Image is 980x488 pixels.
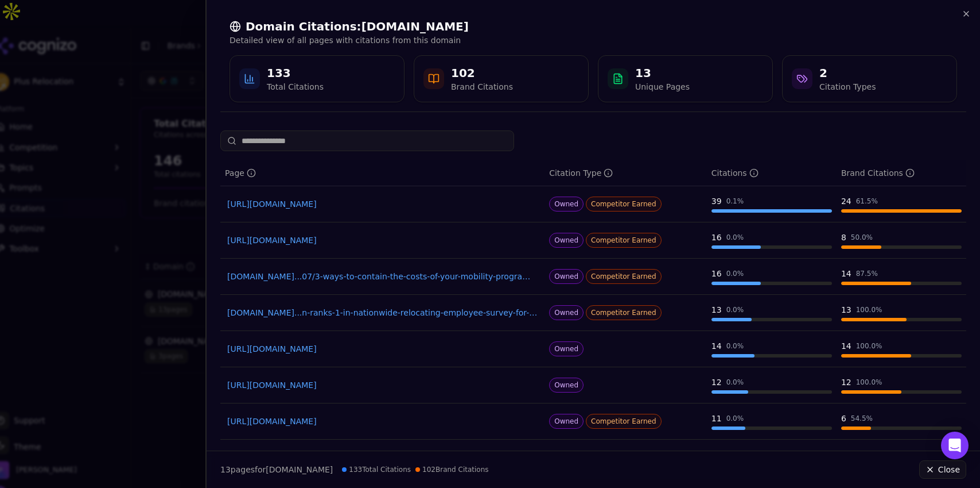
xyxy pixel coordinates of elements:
[415,465,488,474] span: 102 Brand Citations
[856,269,878,278] div: 87.5 %
[711,167,759,179] div: Citations
[227,235,538,246] a: [URL][DOMAIN_NAME]
[841,195,851,207] div: 24
[220,464,333,475] p: page s for
[635,65,690,81] div: 13
[841,376,851,388] div: 12
[227,379,538,391] a: [URL][DOMAIN_NAME]
[225,167,256,179] div: Page
[549,233,584,248] span: Owned
[726,378,744,387] div: 0.0 %
[342,465,411,474] span: 133 Total Citations
[549,197,584,212] span: Owned
[586,414,662,429] span: Competitor Earned
[549,341,584,356] span: Owned
[586,305,662,320] span: Competitor Earned
[267,65,324,81] div: 133
[841,413,846,424] div: 6
[711,413,722,424] div: 11
[841,340,851,352] div: 14
[856,341,882,351] div: 100.0 %
[726,197,744,206] div: 0.1 %
[856,378,882,387] div: 100.0 %
[586,197,662,212] span: Competitor Earned
[266,465,333,474] span: [DOMAIN_NAME]
[545,160,707,186] th: citationTypes
[711,304,722,316] div: 13
[227,416,538,427] a: [URL][DOMAIN_NAME]
[819,81,876,93] div: Citation Types
[635,81,690,93] div: Unique Pages
[841,232,846,243] div: 8
[451,81,513,93] div: Brand Citations
[707,160,837,186] th: totalCitationCount
[819,65,876,81] div: 2
[856,197,878,206] div: 61.5 %
[919,460,966,479] button: Close
[726,269,744,278] div: 0.0 %
[220,160,545,186] th: page
[711,376,722,388] div: 12
[841,167,915,179] div: Brand Citations
[711,232,722,243] div: 16
[726,233,744,242] div: 0.0 %
[549,305,584,320] span: Owned
[227,198,538,210] a: [URL][DOMAIN_NAME]
[549,167,613,179] div: Citation Type
[230,18,957,34] h2: Domain Citations: [DOMAIN_NAME]
[549,378,584,393] span: Owned
[851,414,873,423] div: 54.5 %
[227,343,538,355] a: [URL][DOMAIN_NAME]
[711,195,722,207] div: 39
[837,160,966,186] th: brandCitationCount
[841,268,851,279] div: 14
[586,233,662,248] span: Competitor Earned
[227,271,538,282] a: [DOMAIN_NAME]...07/3-ways-to-contain-the-costs-of-your-mobility-program.pdf
[851,233,873,242] div: 50.0 %
[549,414,584,429] span: Owned
[711,340,722,352] div: 14
[586,269,662,284] span: Competitor Earned
[549,269,584,284] span: Owned
[227,307,538,318] a: [DOMAIN_NAME]...n-ranks-1-in-nationwide-relocating-employee-survey-for-2025
[726,414,744,423] div: 0.0 %
[220,465,231,474] span: 13
[267,81,324,93] div: Total Citations
[711,268,722,279] div: 16
[451,65,513,81] div: 102
[856,305,882,314] div: 100.0 %
[230,34,957,46] p: Detailed view of all pages with citations from this domain
[726,341,744,351] div: 0.0 %
[841,304,851,316] div: 13
[726,305,744,314] div: 0.0 %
